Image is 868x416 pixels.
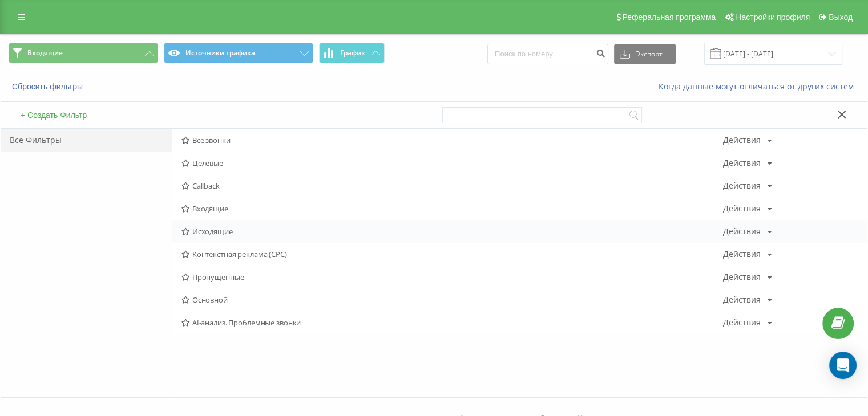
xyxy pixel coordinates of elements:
div: Действия [723,319,761,327]
div: Действия [723,182,761,190]
button: + Создать Фильтр [17,110,90,120]
input: Поиск по номеру [487,44,608,64]
div: Все Фильтры [1,129,172,152]
button: Экспорт [614,44,676,64]
div: Действия [723,136,761,144]
span: Основной [181,296,723,304]
span: Контекстная реклама (CPC) [181,250,723,258]
span: Пропущенные [181,273,723,281]
button: График [319,43,385,63]
span: Все звонки [181,136,723,144]
div: Действия [723,159,761,167]
span: Входящие [181,205,723,213]
button: Сбросить фильтры [9,81,88,92]
span: AI-анализ. Проблемные звонки [181,319,723,327]
span: Выход [829,13,853,22]
span: Реферальная программа [622,13,716,22]
a: Когда данные могут отличаться от других систем [659,81,859,92]
div: Действия [723,273,761,281]
div: Действия [723,250,761,258]
span: Целевые [181,159,723,167]
span: Настройки профиля [736,13,810,22]
button: Закрыть [834,109,850,121]
div: Действия [723,296,761,304]
div: Действия [723,227,761,235]
button: Входящие [9,43,158,63]
div: Действия [723,205,761,213]
button: Источники трафика [164,43,313,63]
span: Входящие [27,48,63,58]
div: Open Intercom Messenger [829,352,857,379]
span: График [340,49,365,57]
span: Callback [181,182,723,190]
span: Исходящие [181,227,723,235]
